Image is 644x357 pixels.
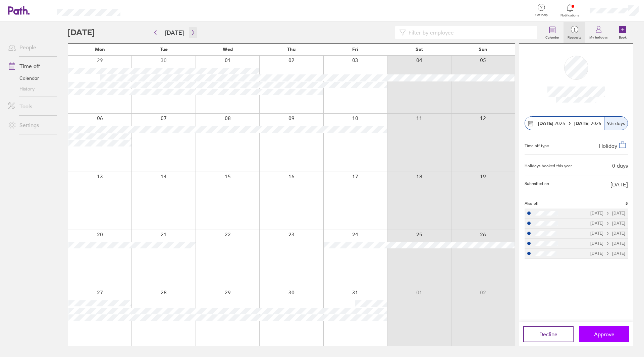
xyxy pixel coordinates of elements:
div: Holidays booked this year [525,164,572,168]
span: Tue [160,47,168,52]
a: Calendar [3,73,57,83]
span: Wed [223,47,233,52]
a: People [3,41,57,54]
label: Book [615,34,631,40]
span: Sat [416,47,423,52]
span: Notifications [559,13,581,17]
div: 0 days [612,163,628,169]
span: Submitted on [525,181,549,187]
span: Get help [531,13,552,17]
input: Filter by employee [406,26,533,39]
a: 1Requests [563,22,585,43]
span: Sun [479,47,487,52]
button: Approve [579,326,629,342]
div: [DATE] [DATE] [590,231,625,236]
a: Time off [3,59,57,73]
a: Settings [3,118,57,132]
div: Time off type [525,141,549,149]
a: Calendar [541,22,563,43]
span: 5 [626,201,628,206]
div: 9.5 days [604,117,628,130]
a: Book [612,22,633,43]
div: [DATE] [DATE] [590,241,625,246]
span: Approve [594,331,614,337]
div: [DATE] [DATE] [590,251,625,256]
a: My holidays [585,22,612,43]
span: Fri [352,47,358,52]
span: Also off [525,201,539,206]
span: [DATE] [610,181,628,187]
div: [DATE] [DATE] [590,221,625,226]
a: Notifications [559,3,581,17]
strong: [DATE] [538,120,553,126]
a: History [3,83,57,94]
div: [DATE] [DATE] [590,211,625,216]
span: Decline [539,331,557,337]
span: 2025 [538,121,565,126]
button: Decline [523,326,574,342]
span: Holiday [599,142,617,149]
span: 2025 [574,121,601,126]
strong: [DATE] [574,120,591,126]
label: My holidays [585,34,612,40]
span: Thu [287,47,296,52]
button: [DATE] [160,27,189,38]
span: 1 [563,27,585,33]
label: Requests [563,34,585,40]
span: Mon [95,47,105,52]
a: Tools [3,100,57,113]
label: Calendar [541,34,563,40]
